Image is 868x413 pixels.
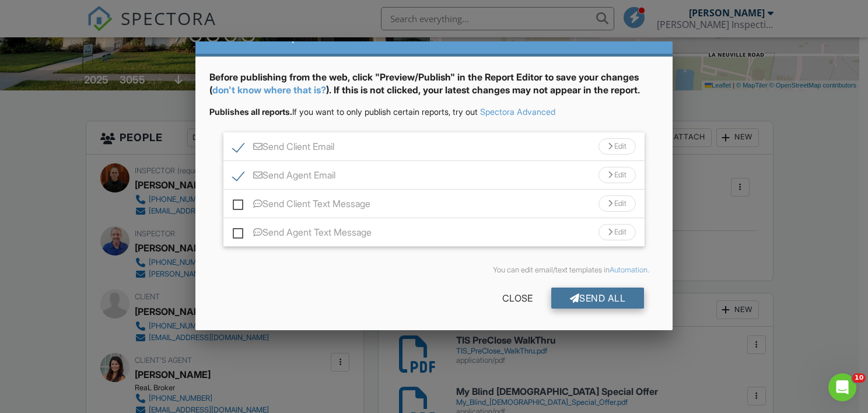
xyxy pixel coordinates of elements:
[484,288,551,309] div: Close
[209,71,659,106] div: Before publishing from the web, click "Preview/Publish" in the Report Editor to save your changes...
[828,373,856,401] iframe: Intercom live chat
[551,288,645,309] div: Send All
[598,195,636,212] div: Edit
[598,167,636,183] div: Edit
[852,373,866,383] span: 10
[212,84,326,96] a: don't know where that is?
[233,227,372,242] label: Send Agent Text Message
[233,170,335,184] label: Send Agent Email
[209,107,478,117] span: If you want to only publish certain reports, try out
[598,138,636,155] div: Edit
[219,265,649,275] div: You can edit email/text templates in .
[610,265,647,274] a: Automation
[233,198,370,213] label: Send Client Text Message
[233,141,334,156] label: Send Client Email
[480,107,555,117] a: Spectora Advanced
[598,224,636,240] div: Edit
[209,107,292,117] strong: Publishes all reports.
